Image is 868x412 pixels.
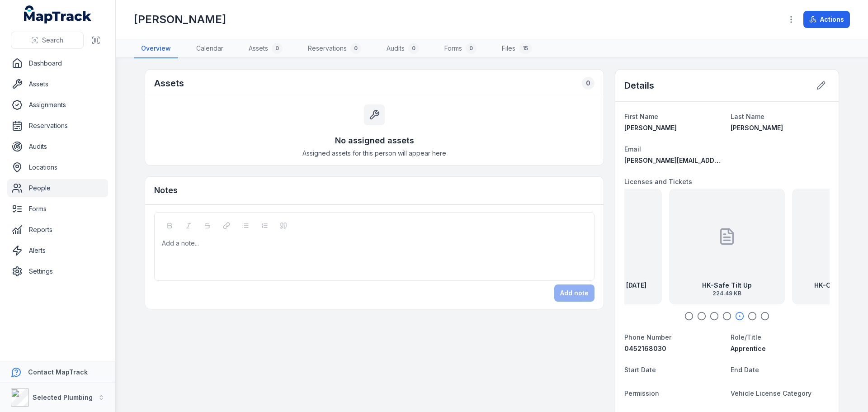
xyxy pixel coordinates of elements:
[379,39,426,58] a: Audits0
[7,179,108,197] a: People
[624,79,654,92] h2: Details
[28,368,88,376] strong: Contact MapTrack
[7,221,108,239] a: Reports
[731,113,764,120] span: Last Name
[7,75,108,93] a: Assets
[624,345,666,352] span: 0452168030
[7,137,108,156] a: Audits
[519,43,532,54] div: 15
[189,39,231,58] a: Calendar
[33,393,93,401] strong: Selected Plumbing
[7,96,108,114] a: Assignments
[134,12,226,27] h1: [PERSON_NAME]
[731,345,766,352] span: Apprentice
[731,124,783,132] span: [PERSON_NAME]
[272,43,283,54] div: 0
[731,333,761,341] span: Role/Title
[803,11,850,28] button: Actions
[731,389,811,397] span: Vehicle License Category
[702,290,752,297] span: 224.49 KB
[301,39,368,58] a: Reservations0
[7,158,108,176] a: Locations
[350,43,361,54] div: 0
[624,113,658,120] span: First Name
[624,156,786,164] span: [PERSON_NAME][EMAIL_ADDRESS][DOMAIN_NAME]
[495,39,539,58] a: Files15
[11,32,84,49] button: Search
[302,149,446,158] span: Assigned assets for this person will appear here
[7,200,108,218] a: Forms
[7,54,108,72] a: Dashboard
[7,262,108,280] a: Settings
[134,39,178,58] a: Overview
[241,39,290,58] a: Assets0
[624,178,692,185] span: Licenses and Tickets
[466,43,476,54] div: 0
[702,281,752,290] strong: HK-Safe Tilt Up
[437,39,484,58] a: Forms0
[7,117,108,135] a: Reservations
[731,366,759,374] span: End Date
[7,242,108,260] a: Alerts
[624,389,659,397] span: Permission
[154,184,178,197] h3: Notes
[582,77,594,90] div: 0
[624,145,641,153] span: Email
[408,43,419,54] div: 0
[42,36,63,45] span: Search
[624,333,671,341] span: Phone Number
[624,366,656,374] span: Start Date
[335,134,414,147] h3: No assigned assets
[154,77,184,90] h2: Assets
[624,124,677,132] span: [PERSON_NAME]
[24,5,92,24] a: MapTrack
